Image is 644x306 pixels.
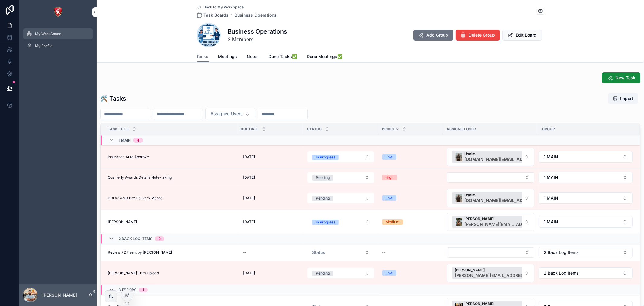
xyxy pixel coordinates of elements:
[307,172,375,183] a: Select Button
[35,31,61,36] span: My WorkSpace
[539,192,633,204] button: Select Button
[447,189,534,207] button: Select Button
[119,138,131,143] span: 1 MAIN
[35,44,53,48] span: My Profile
[544,219,558,225] span: 1 MAIN
[108,175,233,180] a: Quarterly Awards Details Note-taking
[469,32,495,38] span: Delete Group
[538,151,633,163] a: Select Button
[307,247,374,258] button: Select Button
[447,247,534,258] button: Select Button
[307,247,375,258] a: Select Button
[452,267,560,279] button: Unselect 26
[307,54,343,60] span: Done Meetings✅
[243,220,255,224] span: [DATE]
[243,196,255,200] span: [DATE]
[108,271,233,275] a: [PERSON_NAME] Trim Upload
[544,195,558,201] span: 1 MAIN
[447,264,534,282] button: Select Button
[108,250,172,255] span: Review PDF sent by [PERSON_NAME]
[455,272,551,278] span: [PERSON_NAME][EMAIL_ADDRESS][PERSON_NAME][DOMAIN_NAME]
[307,267,375,279] a: Select Button
[243,155,255,159] span: [DATE]
[307,172,374,183] button: Select Button
[516,32,537,38] span: Edit Board
[538,171,633,184] a: Select Button
[382,127,399,132] span: Priority
[447,172,534,183] button: Select Button
[538,246,633,259] a: Select Button
[316,220,335,225] div: In Progress
[447,127,476,132] span: Assigned User
[228,36,287,43] span: 2 Members
[241,217,300,227] a: [DATE]
[538,267,633,279] a: Select Button
[307,127,322,132] span: Status
[269,51,297,63] a: Done Tasks✅
[108,271,159,275] span: [PERSON_NAME] Trim Upload
[455,268,551,272] span: [PERSON_NAME]
[307,151,374,162] button: Select Button
[108,127,129,132] span: Task Title
[464,156,561,162] span: [DOMAIN_NAME][EMAIL_ADDRESS][DOMAIN_NAME]
[620,96,633,102] span: Import
[456,30,500,41] button: Delete Group
[108,155,233,159] a: Insurance Auto Approve
[316,271,330,276] div: Pending
[235,12,277,18] a: Business Operations
[137,138,139,143] div: 4
[241,127,258,132] span: Due Date
[243,175,255,180] span: [DATE]
[197,12,229,18] a: Task Boards
[119,288,136,292] span: 3 Errors
[452,216,570,228] button: Unselect 2
[427,32,448,38] span: Add Group
[210,111,243,117] span: Assigned Users
[382,250,386,255] span: --
[539,247,633,258] button: Select Button
[502,30,542,41] button: Edit Board
[382,175,439,180] a: High
[542,127,555,132] span: Group
[108,250,233,255] a: Review PDF sent by [PERSON_NAME]
[243,271,255,275] span: [DATE]
[241,248,300,257] a: --
[108,175,172,180] span: Quarterly Awards Details Note-taking
[197,51,209,63] a: Tasks
[42,292,77,298] p: [PERSON_NAME]
[447,148,535,166] a: Select Button
[544,270,579,276] span: 2 Back Log Items
[538,216,633,228] a: Select Button
[464,221,561,227] span: [PERSON_NAME][EMAIL_ADDRESS][DOMAIN_NAME]
[108,196,162,200] span: PDI V3 AND Pre Delivery Merge
[23,41,93,51] a: My Profile
[386,219,399,225] div: Medium
[447,148,534,166] button: Select Button
[108,196,233,200] a: PDI V3 AND Pre Delivery Merge
[452,192,570,204] button: Unselect 16
[241,268,300,278] a: [DATE]
[19,24,97,59] div: scrollable content
[241,152,300,162] a: [DATE]
[307,51,343,63] a: Done Meetings✅
[307,193,374,203] button: Select Button
[307,151,375,163] a: Select Button
[53,7,63,17] img: App logo
[382,270,439,276] a: Low
[247,54,259,60] span: Notes
[228,27,287,36] h1: Business Operations
[539,151,633,163] button: Select Button
[108,220,137,224] span: [PERSON_NAME]
[218,54,237,60] span: Meetings
[108,220,233,224] a: [PERSON_NAME]
[307,192,375,204] a: Select Button
[615,75,636,81] span: New Task
[539,267,633,279] button: Select Button
[544,249,579,256] span: 2 Back Log Items
[218,51,237,63] a: Meetings
[447,213,534,231] button: Select Button
[316,196,330,201] div: Pending
[447,189,535,207] a: Select Button
[544,154,558,160] span: 1 MAIN
[204,5,244,10] span: Back to My WorkSpace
